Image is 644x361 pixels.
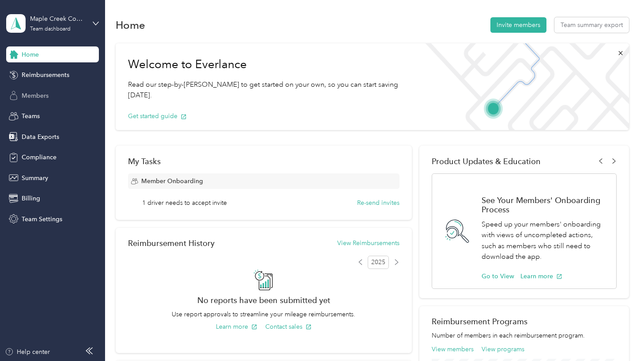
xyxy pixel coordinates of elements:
[22,153,56,162] span: Compliance
[5,347,50,357] button: Help center
[128,58,404,72] h1: Welcome to Everlance
[432,157,541,166] span: Product Updates & Education
[128,238,215,248] h2: Reimbursement History
[142,198,227,207] span: 1 driver needs to accept invite
[595,311,644,361] iframe: Everlance-gr Chat Button Frame
[368,256,389,269] span: 2025
[128,111,187,121] button: Get started guide
[22,132,59,142] span: Data Exports
[22,70,69,80] span: Reimbursements
[482,345,524,354] button: View programs
[357,198,399,207] button: Re-send invites
[22,194,40,203] span: Billing
[22,215,62,224] span: Team Settings
[432,345,474,354] button: View members
[128,296,399,305] h2: No reports have been submitted yet
[554,17,629,33] button: Team summary export
[417,43,629,130] img: Welcome to everlance
[490,17,546,33] button: Invite members
[216,322,257,331] button: Learn more
[520,272,562,281] button: Learn more
[22,50,39,59] span: Home
[482,196,606,214] h1: See Your Members' Onboarding Process
[482,272,514,281] button: Go to View
[128,157,399,166] div: My Tasks
[141,177,203,186] span: Member Onboarding
[22,91,49,100] span: Members
[116,20,145,30] h1: Home
[128,79,404,101] p: Read our step-by-[PERSON_NAME] to get started on your own, so you can start saving [DATE].
[30,14,85,23] div: Maple Creek Contracting
[265,322,312,331] button: Contact sales
[337,238,399,248] button: View Reimbursements
[432,317,616,326] h2: Reimbursement Programs
[30,27,71,32] div: Team dashboard
[482,219,606,262] p: Speed up your members' onboarding with views of uncompleted actions, such as members who still ne...
[432,331,616,340] p: Number of members in each reimbursement program.
[22,173,48,183] span: Summary
[128,310,399,319] p: Use report approvals to streamline your mileage reimbursements.
[22,111,40,121] span: Teams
